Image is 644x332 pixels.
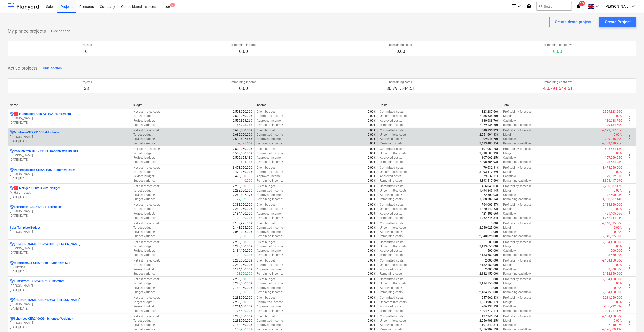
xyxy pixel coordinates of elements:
[133,203,160,207] p: Net estimated cost :
[630,3,636,9] i: keyboard_arrow_down
[10,103,129,107] div: Name
[604,137,622,141] p: -209,046.70€
[626,153,632,159] span: more_vert
[233,203,252,207] p: 2,388,050.00€
[503,103,622,107] div: Total
[368,184,376,188] p: 0.00€
[10,261,14,265] div: Project has multi currencies enabled
[503,188,513,193] p: Margin :
[50,27,71,35] button: Hide section
[10,279,14,283] div: Project has multi currencies enabled
[606,174,622,178] p: -79,632.31€
[133,207,153,211] p: Target budget :
[368,197,376,201] p: 0.00€
[10,246,129,251] p: [PERSON_NAME]
[10,130,129,143] div: Monheim-GER231003 -Monheim[PERSON_NAME][DATE]-[DATE]
[10,149,14,153] div: Project has multi currencies enabled
[233,170,252,174] p: 3,473,050.00€
[380,203,404,207] p: Committed costs :
[626,171,632,177] span: more_vert
[238,141,252,146] p: -7,477.65€
[231,85,256,91] p: 0.00
[257,170,284,174] p: Committed income :
[10,139,129,144] p: [DATE] - [DATE]
[479,170,499,174] p: 3,393,417.69€
[368,207,376,211] p: 0.00€
[231,80,256,84] p: Remaining income
[479,160,499,164] p: 2,398,584.93€
[133,137,155,141] p: Revised budget :
[482,184,499,188] p: 466,041.03€
[602,165,622,170] p: -3,473,050.00€
[10,302,129,306] p: [PERSON_NAME]
[503,156,517,160] p: Cashflow :
[368,156,376,160] p: 0.00€
[604,193,622,197] p: -372,500.03€
[626,190,632,196] span: more_vert
[619,308,644,332] iframe: Chat Widget
[257,110,276,114] p: Client budget :
[257,203,276,207] p: Client budget :
[257,179,283,183] p: Remaining income :
[368,203,376,207] p: 0.00€
[257,207,284,211] p: Committed income :
[10,251,129,255] p: [DATE] - [DATE]
[133,193,155,197] p: Revised budget :
[626,115,632,122] span: more_vert
[605,4,630,8] span: [PERSON_NAME]
[237,197,252,201] p: 27,162.83€
[368,151,376,156] p: 0.00€
[51,28,70,34] div: Hide section
[10,205,129,218] div: Essenbach-GER240401 -Essenbach[PERSON_NAME][DATE]-[DATE]
[626,264,632,270] span: more_vert
[503,174,517,178] p: Cashflow :
[602,160,622,164] p: -2,398,584.93€
[604,156,622,160] p: -107,069.25€
[10,325,129,329] p: [DATE] - [DATE]
[14,298,80,302] p: [PERSON_NAME]-GER240603 - [PERSON_NAME]
[503,118,517,123] p: Cashflow :
[257,118,281,123] p: Approved income :
[510,3,516,9] i: format_size
[602,147,622,151] p: -2,505,654.18€
[10,279,129,292] div: Funfstetten-GER240602 -Funfstetten[PERSON_NAME][DATE]-[DATE]
[605,19,631,25] div: Create Project
[526,3,531,9] i: Knowledge base
[81,80,92,84] p: Projects
[133,156,155,160] p: Revised budget :
[231,43,256,47] p: Remaining income
[233,118,252,123] p: 2,559,823.26€
[133,179,156,183] p: Budget variance :
[482,118,499,123] p: 180,688.76€
[10,112,14,116] div: Project has multi currencies enabled
[380,184,404,188] p: Committed costs :
[10,214,129,218] p: [DATE] - [DATE]
[233,184,252,188] p: 2,288,050.00€
[380,160,403,164] p: Remaining costs :
[133,170,153,174] p: Target budget :
[626,208,632,215] span: more_vert
[14,186,61,191] p: Nelligen-GER231202 - Nelligen
[380,197,403,201] p: Remaining costs :
[257,184,276,188] p: Client budget :
[233,193,252,197] p: 2,260,887.17€
[10,284,129,288] p: [PERSON_NAME]
[380,114,407,118] p: Uncommitted costs :
[10,168,14,172] div: Project has multi currencies enabled
[479,207,499,211] p: 1,420,140.53€
[503,128,532,133] p: Profitability forecast :
[14,112,71,116] p: Hungerberg-GER231102 - Hungerberg
[482,203,499,207] p: 764,009.47€
[479,179,499,183] p: 3,393,417.69€
[10,298,14,302] div: Project has multi currencies enabled
[233,174,252,178] p: 3,473,050.00€
[614,170,622,174] p: 0.00%
[10,321,129,325] p: [PERSON_NAME]
[503,114,513,118] p: Margin :
[256,103,376,107] div: Income
[483,165,499,170] p: 79,632.31€
[133,174,155,178] p: Revised budget :
[133,165,160,170] p: Net estimated cost :
[368,170,376,174] p: 0.00€
[614,133,622,137] p: 0.00%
